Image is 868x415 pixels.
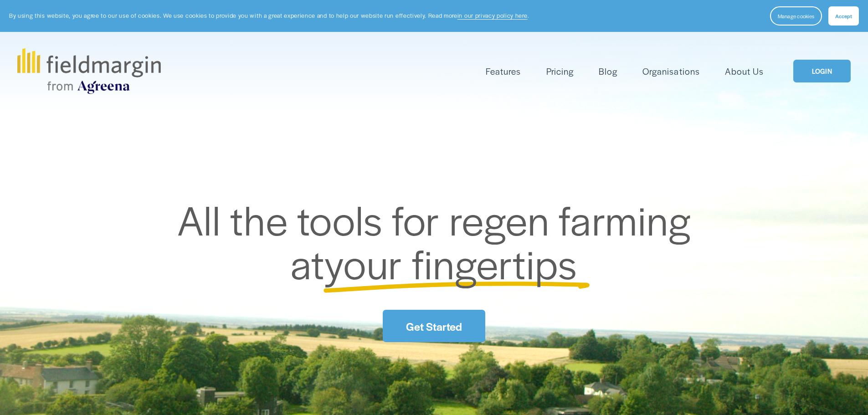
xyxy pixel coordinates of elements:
[642,64,699,79] a: Organisations
[778,12,814,20] span: Manage cookies
[486,64,521,79] a: folder dropdown
[599,64,617,79] a: Blog
[17,48,160,94] img: fieldmargin.com
[9,11,529,20] p: By using this website, you agree to our use of cookies. We use cookies to provide you with a grea...
[725,64,764,79] a: About Us
[324,234,577,291] span: your fingertips
[177,190,691,291] span: All the tools for regen farming at
[828,6,859,26] button: Accept
[770,6,822,26] button: Manage cookies
[457,11,528,20] a: in our privacy policy here
[835,12,852,20] span: Accept
[383,310,485,342] a: Get Started
[486,65,521,78] span: Features
[546,64,574,79] a: Pricing
[793,60,851,83] a: LOGIN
